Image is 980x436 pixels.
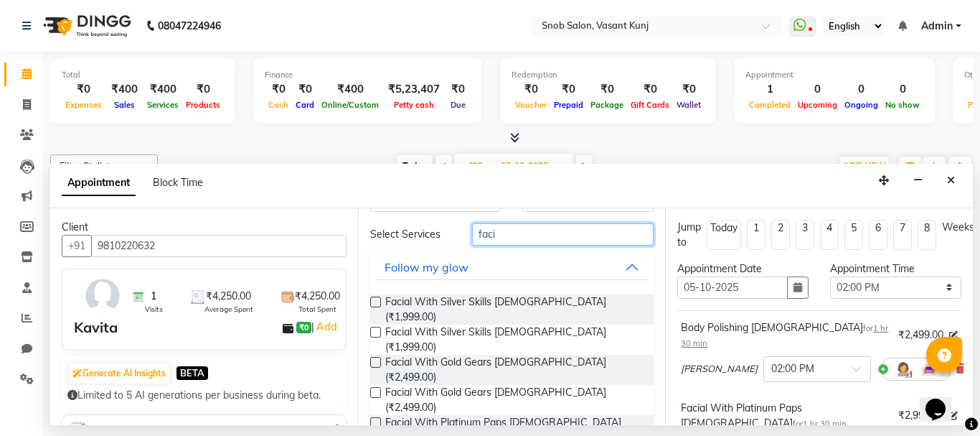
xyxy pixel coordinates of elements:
span: ADD NEW [843,161,885,172]
span: Facial With Gold Gears [DEMOGRAPHIC_DATA] (₹2,499.00) [385,355,643,385]
img: Hairdresser.png [895,361,912,378]
div: Body Polishing [DEMOGRAPHIC_DATA] [681,320,892,351]
li: 7 [893,220,912,250]
span: Block Time [153,176,203,189]
div: ₹400 [105,81,143,98]
li: 5 [844,220,863,250]
div: Appointment [745,69,923,81]
div: ₹400 [318,81,382,98]
li: 4 [820,220,839,250]
div: Client [62,220,347,235]
span: Completed [745,100,794,110]
a: Add [314,318,339,335]
input: Search by service name [472,223,654,246]
span: No show [882,100,923,110]
button: Follow my glow [376,254,649,280]
input: 2025-10-05 [496,156,568,177]
span: 1 [151,289,156,304]
li: 2 [771,220,790,250]
span: Ongoing [841,100,882,110]
div: Select Services [359,227,461,242]
div: Redemption [512,69,705,81]
span: Facial With Silver Skills [DEMOGRAPHIC_DATA] (₹1,999.00) [385,294,643,325]
div: Appointment Date [677,261,809,277]
span: Visits [145,304,163,315]
img: logo [37,6,135,46]
div: ₹0 [292,81,318,98]
div: ₹0 [673,81,705,98]
span: Online/Custom [318,100,382,110]
li: 8 [918,220,936,250]
div: Today [710,221,738,236]
button: Generate AI Insights [69,363,169,384]
iframe: chat widget [920,379,966,422]
div: ₹0 [446,81,471,98]
div: ₹0 [550,81,587,98]
div: ₹5,23,407 [382,81,446,98]
span: ₹0 [296,322,311,333]
div: Appointment Time [830,261,961,277]
span: Voucher [512,100,550,110]
span: 1 hr 30 min [803,419,847,429]
span: Admin [921,19,953,34]
input: Search by Name/Mobile/Email/Code [91,235,347,257]
span: Average Spent [204,304,253,315]
span: Wallet [673,100,705,110]
div: ₹0 [587,81,627,98]
small: for [681,323,888,348]
div: Total [62,69,224,81]
span: Due [447,100,469,110]
img: Interior.png [920,361,938,378]
div: 0 [794,81,841,98]
div: ₹0 [512,81,550,98]
div: ₹400 [143,81,182,98]
span: Filter Stylist [60,160,110,172]
span: Prepaid [550,100,587,110]
div: Follow my glow [385,259,468,276]
i: Edit price [949,331,958,340]
div: Finance [265,69,471,81]
span: Sun [466,161,496,172]
span: Total Spent [298,304,336,315]
span: Cash [265,100,292,110]
div: 0 [841,81,882,98]
div: Jump to [677,220,701,250]
span: ₹4,250.00 [295,289,340,304]
span: Petty cash [390,100,438,110]
span: Facial With Silver Skills [DEMOGRAPHIC_DATA] (₹1,999.00) [385,325,643,355]
span: [PERSON_NAME] [681,362,758,376]
span: Services [143,100,182,110]
button: +91 [62,235,92,257]
div: Kavita [74,317,118,338]
li: 1 [747,220,765,250]
div: Limited to 5 AI generations per business during beta. [67,388,341,403]
img: avatar [82,275,123,317]
span: Facial With Gold Gears [DEMOGRAPHIC_DATA] (₹2,499.00) [385,385,643,415]
span: Gift Cards [627,100,673,110]
span: Upcoming [794,100,841,110]
span: Today [397,155,433,177]
span: ₹2,499.00 [898,328,943,343]
div: ₹0 [627,81,673,98]
small: for [793,419,847,429]
li: 6 [869,220,887,250]
span: Appointment [62,170,136,196]
button: ADD NEW [839,157,889,177]
span: ₹2,999.00 [898,408,943,423]
li: 3 [796,220,814,250]
div: Facial With Platinum Paps [DEMOGRAPHIC_DATA] [681,401,892,431]
div: 1 [745,81,794,98]
div: 0 [882,81,923,98]
span: Expenses [62,100,105,110]
b: 08047224946 [158,6,221,46]
div: Weeks [942,220,974,235]
div: ₹0 [62,81,105,98]
input: yyyy-mm-dd [677,277,788,299]
span: Sales [110,100,138,110]
span: ₹4,250.00 [206,289,251,304]
div: ₹0 [182,81,224,98]
span: Package [587,100,627,110]
div: ₹0 [265,81,292,98]
button: Close [941,170,961,192]
span: Card [292,100,318,110]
